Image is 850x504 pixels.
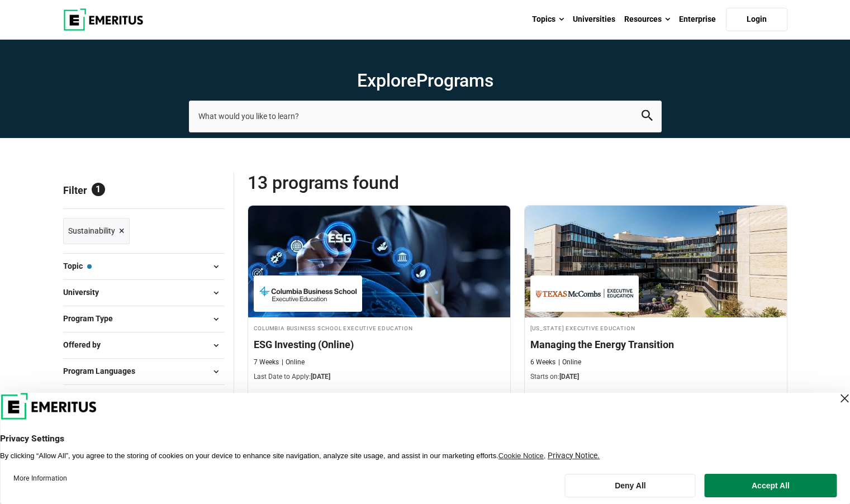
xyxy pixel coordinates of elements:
h1: Explore [189,69,662,92]
span: × [119,223,125,239]
span: 13 Programs found [248,172,517,194]
span: Duration [63,391,103,403]
span: Program Type [63,312,122,325]
p: Starts on: [530,372,781,382]
p: Online [558,358,581,367]
button: search [642,110,653,123]
a: Finance Course by Columbia Business School Executive Education - September 25, 2025 Columbia Busi... [248,206,510,388]
span: [DATE] [559,373,579,381]
a: Sustainability × [63,218,130,244]
button: University [63,284,225,301]
a: Reset all [190,184,225,199]
button: Program Type [63,311,225,327]
span: Offered by [63,339,110,351]
span: Programs [416,70,493,91]
a: Sustainability Course by Texas Executive Education - September 25, 2025 Texas Executive Education... [525,206,787,388]
span: [DATE] [311,373,330,381]
img: Columbia Business School Executive Education [259,281,357,306]
p: Last Date to Apply: [254,372,505,382]
a: search [642,113,653,123]
img: ESG Investing (Online) | Online Finance Course [248,206,510,317]
img: Texas Executive Education [536,281,633,306]
span: 1 [92,183,105,196]
p: 7 Weeks [254,358,279,367]
input: search-page [189,101,662,132]
h4: Columbia Business School Executive Education [254,323,505,332]
span: Sustainability [68,225,115,237]
span: University [63,286,108,298]
a: Login [726,8,787,31]
button: Topic [63,258,225,275]
h4: ESG Investing (Online) [254,337,505,351]
span: Topic [63,260,92,272]
button: Offered by [63,337,225,354]
button: Duration [63,389,225,406]
h4: [US_STATE] Executive Education [530,323,781,332]
p: 6 Weeks [530,358,555,367]
span: Program Languages [63,365,144,377]
h4: Managing the Energy Transition [530,337,781,351]
p: Filter [63,172,225,208]
button: Program Languages [63,363,225,380]
p: Online [282,358,305,367]
img: Managing the Energy Transition | Online Sustainability Course [525,206,787,317]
